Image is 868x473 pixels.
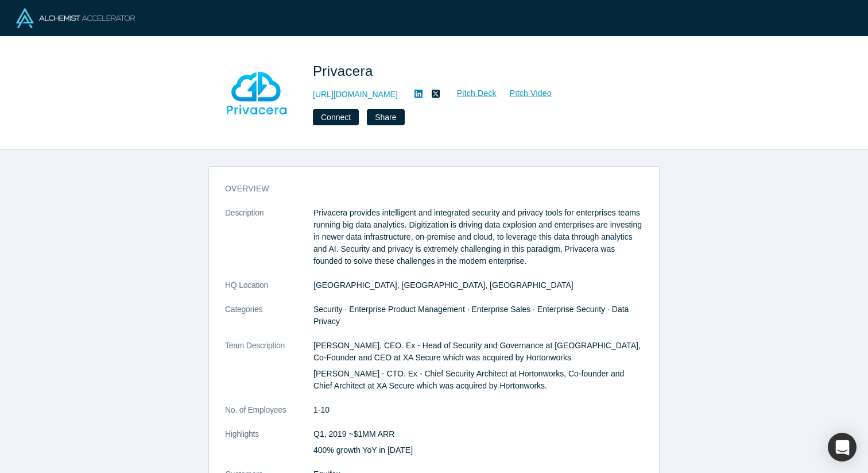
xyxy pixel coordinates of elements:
dt: Team Description [225,340,313,404]
dt: Description [225,207,313,279]
a: Pitch Deck [444,87,497,100]
dd: 1-10 [313,404,643,416]
dt: HQ Location [225,279,313,303]
p: [PERSON_NAME], CEO. Ex - Head of Security and Governance at [GEOGRAPHIC_DATA], Co-Founder and CEO... [313,340,643,364]
p: Q1, 2019 ~$1MM ARR [313,428,643,440]
a: [URL][DOMAIN_NAME] [313,89,398,101]
img: Alchemist Logo [16,8,135,28]
span: Privacera [313,63,377,79]
h3: overview [225,183,627,195]
span: Security · Enterprise Product Management · Enterprise Sales · Enterprise Security · Data Privacy [313,305,629,326]
dt: Categories [225,303,313,340]
dt: No. of Employees [225,404,313,428]
p: Privacera provides intelligent and integrated security and privacy tools for enterprises teams ru... [313,207,643,267]
p: [PERSON_NAME] - CTO. Ex - Chief Security Architect at Hortonworks, Co-founder and Chief Architect... [313,368,643,392]
button: Share [367,109,404,125]
a: Pitch Video [497,87,552,100]
img: Privacera's Logo [216,53,297,133]
dt: Highlights [225,428,313,468]
dd: [GEOGRAPHIC_DATA], [GEOGRAPHIC_DATA], [GEOGRAPHIC_DATA] [313,279,643,291]
button: Connect [313,109,359,125]
p: 400% growth YoY in [DATE] [313,444,643,456]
